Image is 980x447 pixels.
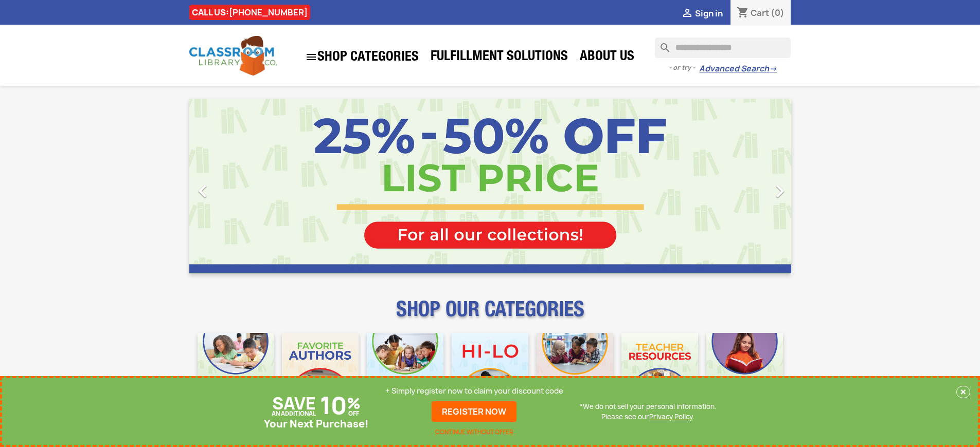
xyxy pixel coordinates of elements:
i:  [190,178,216,204]
a: SHOP CATEGORIES [300,46,424,68]
img: CLC_Favorite_Authors_Mobile.jpg [282,333,359,409]
a: [PHONE_NUMBER] [229,7,308,18]
span: Cart [751,7,769,18]
a:  Sign in [681,8,723,19]
input: Search [655,38,791,58]
i:  [305,51,317,63]
span: (0) [771,7,785,18]
a: Next [701,99,791,273]
i:  [681,8,693,20]
i:  [767,178,793,204]
span: → [769,64,777,74]
a: Advanced Search→ [699,64,777,74]
img: Classroom Library Company [189,36,277,76]
img: CLC_Phonics_And_Decodables_Mobile.jpg [367,333,443,409]
span: Sign in [695,8,723,19]
img: CLC_Teacher_Resources_Mobile.jpg [621,333,698,409]
a: Fulfillment Solutions [425,47,573,68]
img: CLC_HiLo_Mobile.jpg [452,333,528,409]
span: - or try - [669,63,699,73]
img: CLC_Bulk_Mobile.jpg [198,333,274,409]
div: CALL US: [189,5,310,20]
img: CLC_Fiction_Nonfiction_Mobile.jpg [537,333,613,409]
a: About Us [575,47,639,68]
i: shopping_cart [737,7,749,20]
a: Previous [189,99,280,273]
i: search [655,38,667,50]
p: SHOP OUR CATEGORIES [189,306,791,325]
img: CLC_Dyslexia_Mobile.jpg [706,333,783,409]
ul: Carousel container [189,99,791,273]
